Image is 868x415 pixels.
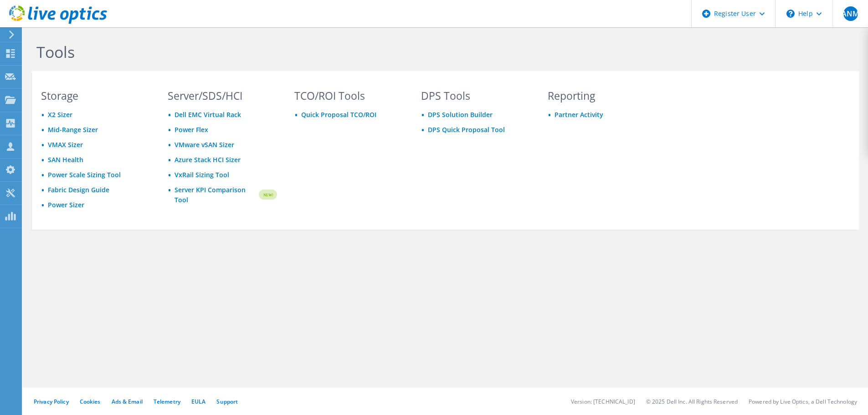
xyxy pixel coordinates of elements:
[421,91,530,101] h3: DPS Tools
[428,110,493,119] a: DPS Solution Builder
[48,125,98,134] a: Mid-Range Sizer
[41,91,150,101] h3: Storage
[216,398,238,405] a: Support
[175,170,229,179] a: VxRail Sizing Tool
[34,398,69,405] a: Privacy Policy
[175,140,234,149] a: VMware vSAN Sizer
[428,125,505,134] a: DPS Quick Proposal Tool
[175,110,241,119] a: Dell EMC Virtual Rack
[548,91,657,101] h3: Reporting
[48,155,83,164] a: SAN Health
[175,155,241,164] a: Azure Stack HCI Sizer
[48,170,121,179] a: Power Scale Sizing Tool
[555,110,603,119] a: Partner Activity
[48,140,83,149] a: VMAX Sizer
[36,42,652,61] h1: Tools
[301,110,376,119] a: Quick Proposal TCO/ROI
[48,185,109,194] a: Fabric Design Guide
[48,110,72,119] a: X2 Sizer
[175,125,208,134] a: Power Flex
[80,398,101,405] a: Cookies
[786,10,795,18] svg: \n
[749,398,857,405] li: Powered by Live Optics, a Dell Technology
[154,398,180,405] a: Telemetry
[112,398,143,405] a: Ads & Email
[48,200,84,209] a: Power Sizer
[168,91,277,101] h3: Server/SDS/HCI
[294,91,404,101] h3: TCO/ROI Tools
[175,185,257,205] a: Server KPI Comparison Tool
[646,398,738,405] li: © 2025 Dell Inc. All Rights Reserved
[571,398,635,405] li: Version: [TECHNICAL_ID]
[843,6,858,21] span: ANM
[191,398,205,405] a: EULA
[257,184,277,205] img: new-badge.svg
